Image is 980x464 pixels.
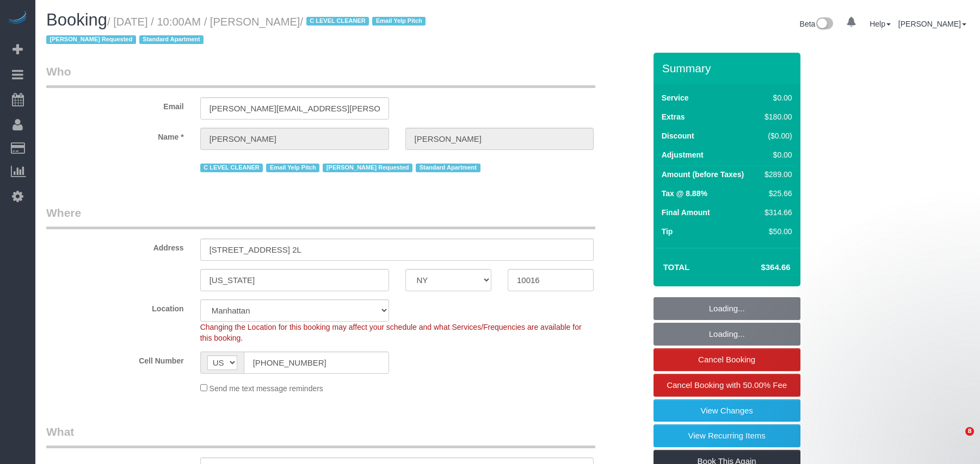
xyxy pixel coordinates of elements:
a: Help [870,20,891,28]
div: $0.00 [760,149,792,160]
div: $0.00 [760,92,792,103]
label: Service [662,92,689,103]
span: [PERSON_NAME] Requested [323,164,412,172]
span: Cancel Booking with 50.00% Fee [667,380,787,390]
a: Beta [800,20,834,28]
span: Changing the Location for this booking may affect your schedule and what Services/Frequencies are... [200,323,582,342]
div: $289.00 [760,169,792,180]
label: Discount [662,130,694,141]
legend: What [46,424,595,448]
label: Tax @ 8.88% [662,188,707,199]
div: $50.00 [760,226,792,237]
input: Email [200,97,389,120]
label: Email [38,97,192,112]
a: Cancel Booking with 50.00% Fee [654,374,800,397]
h4: $364.66 [728,263,790,272]
a: Cancel Booking [654,348,800,371]
span: Email Yelp Pitch [372,17,426,26]
a: View Recurring Items [654,424,800,447]
div: $180.00 [760,111,792,122]
h3: Summary [662,62,795,74]
span: Send me text message reminders [209,384,323,393]
legend: Where [46,205,595,229]
span: C LEVEL CLEANER [200,164,263,172]
label: Location [38,299,192,314]
span: Standard Apartment [139,35,204,44]
span: C LEVEL CLEANER [306,17,369,26]
a: View Changes [654,399,800,422]
span: Booking [46,10,107,29]
label: Cell Number [38,352,192,366]
div: $314.66 [760,207,792,218]
label: Name * [38,128,192,142]
small: / [DATE] / 10:00AM / [PERSON_NAME] [46,16,429,46]
img: New interface [815,17,833,32]
span: Standard Apartment [416,164,480,172]
span: [PERSON_NAME] Requested [46,35,136,44]
img: Automaid Logo [7,11,28,26]
strong: Total [663,262,690,272]
a: [PERSON_NAME] [898,20,966,28]
input: First Name [200,128,389,150]
label: Final Amount [662,207,710,218]
input: Zip Code [508,269,594,291]
label: Amount (before Taxes) [662,169,744,180]
div: ($0.00) [760,130,792,141]
legend: Who [46,64,595,88]
label: Tip [662,226,673,237]
div: $25.66 [760,188,792,199]
label: Extras [662,111,685,122]
span: Email Yelp Pitch [266,164,319,172]
input: City [200,269,389,291]
input: Cell Number [244,352,389,374]
span: 8 [965,427,974,436]
iframe: Intercom live chat [943,427,969,453]
input: Last Name [405,128,594,150]
label: Address [38,239,192,253]
label: Adjustment [662,149,704,160]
